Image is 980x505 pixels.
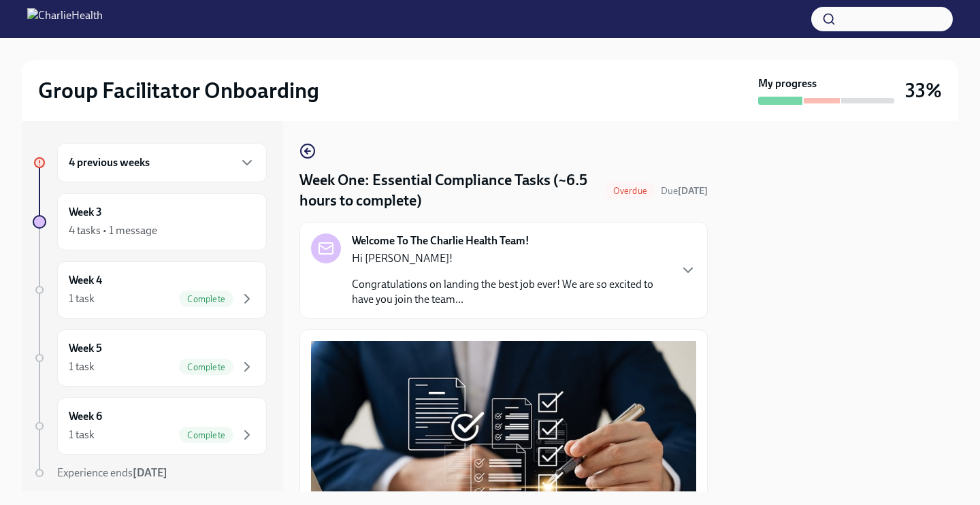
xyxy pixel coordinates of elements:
h4: Week One: Essential Compliance Tasks (~6.5 hours to complete) [299,170,600,211]
span: September 22nd, 2025 10:00 [661,184,708,197]
h6: Week 3 [69,205,102,220]
h6: 4 previous weeks [69,155,150,170]
strong: My progress [758,76,817,91]
div: 1 task [69,291,95,306]
strong: [DATE] [678,185,708,197]
span: Complete [179,294,233,304]
span: Complete [179,362,233,372]
strong: [DATE] [133,466,167,479]
p: Hi [PERSON_NAME]! [352,251,669,266]
div: 1 task [69,359,95,374]
span: Complete [179,430,233,440]
h6: Week 6 [69,409,102,424]
strong: Welcome To The Charlie Health Team! [352,233,529,248]
h6: Week 5 [69,341,102,356]
a: Week 34 tasks • 1 message [33,193,267,250]
h6: Week 4 [69,273,102,288]
div: 1 task [69,427,95,442]
a: Week 51 taskComplete [33,329,267,387]
p: Congratulations on landing the best job ever! We are so excited to have you join the team... [352,277,669,307]
div: 4 previous weeks [57,143,267,182]
a: Week 61 taskComplete [33,397,267,455]
span: Overdue [605,186,655,196]
a: Week 41 taskComplete [33,261,267,319]
span: Experience ends [57,466,167,479]
h2: Group Facilitator Onboarding [38,77,319,104]
span: Due [661,185,708,197]
div: 4 tasks • 1 message [69,223,157,238]
h3: 33% [905,78,942,103]
img: CharlieHealth [27,8,103,30]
